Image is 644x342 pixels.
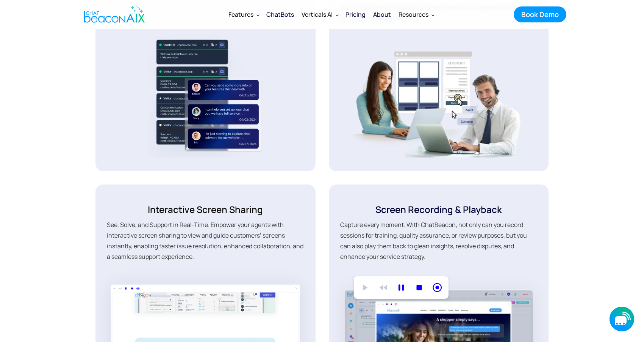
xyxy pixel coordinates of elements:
img: Dropdown [431,13,435,16]
div: ChatBots [266,9,294,20]
div: Features [228,9,253,20]
a: About [369,5,395,24]
a: Pricing [342,5,369,24]
div: Verticals AI [298,5,342,24]
div: Book Demo [521,9,559,19]
p: See, Solve, and Support in Real-Time. Empower your agents with interactive screen sharing to view... [107,219,304,262]
div: Verticals AI [302,9,333,20]
img: Dropdown [336,13,339,16]
img: Dropdown [256,13,259,16]
div: About [373,9,391,20]
div: Screen Recording & Playback [340,203,538,216]
div: Features [225,5,263,24]
div: Resources [399,9,428,20]
div: Interactive Screen Sharing [107,203,304,216]
div: Resources [395,5,438,24]
a: Book Demo [514,6,566,22]
div: Pricing [345,9,366,20]
p: Capture every moment. With ChatBeacon, not only can you record sessions for training, quality ass... [340,219,538,283]
a: ChatBots [263,5,298,24]
a: home [78,1,149,28]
